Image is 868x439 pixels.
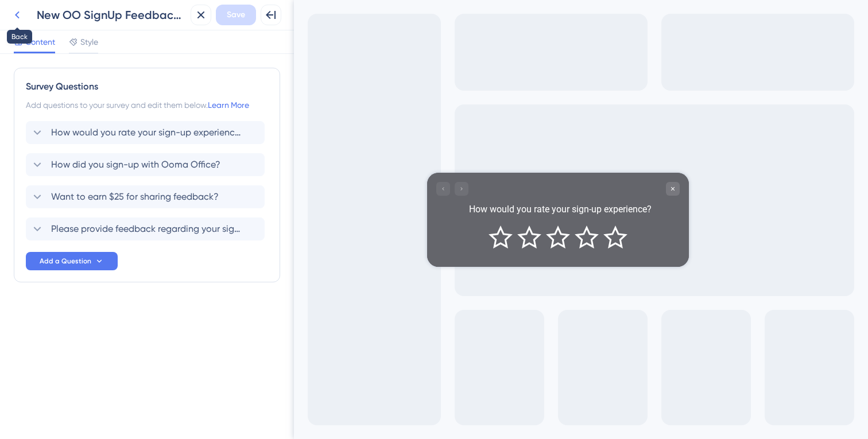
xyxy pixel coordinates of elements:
[133,173,395,267] iframe: UserGuiding Survey
[208,100,249,110] a: Learn More
[216,5,256,25] button: Save
[26,98,268,112] div: Add questions to your survey and edit them below.
[26,252,118,270] button: Add a Question
[80,35,98,49] span: Style
[227,8,245,22] span: Save
[51,190,219,204] span: Want to earn $25 for sharing feedback?
[26,80,268,94] div: Survey Questions
[51,126,241,139] span: How would you rate your sign-up experience?
[51,222,241,236] span: Please provide feedback regarding your sign-up experience.
[25,35,55,49] span: Content
[40,257,91,266] span: Add a Question
[37,7,186,23] div: New OO SignUp Feedback PROD
[51,158,220,172] span: How did you sign-up with Ooma Office?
